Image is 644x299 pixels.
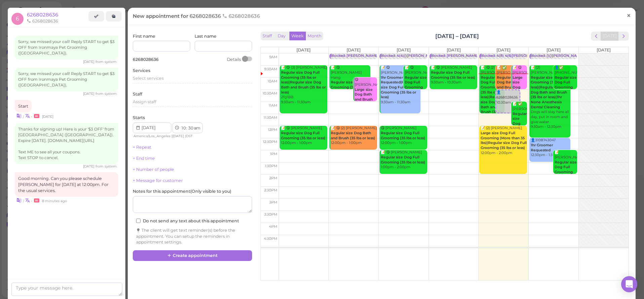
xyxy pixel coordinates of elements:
[380,53,465,59] div: Blocked: 4(4)()[PERSON_NAME] • appointment
[355,87,374,112] b: Large size Dog Bath and Brush (More than 35 lbs)
[331,80,369,94] b: Regular size Dog Full Grooming (35 lbs or less)
[380,126,427,146] div: 😋 [PERSON_NAME] 12:00pm - 1:00pm
[512,102,527,186] div: 📝 ✅ [PERSON_NAME] free tb for review check text 11:00am - 12:00pm
[531,75,569,109] b: Regular size Dog Full Grooming (35 lbs or less)|Regular size Dog Bath and Brush (35 lbs or less)|...
[435,32,479,40] h2: [DATE] – [DATE]
[497,75,519,100] b: Regular size Dog Bath and Brush (35 lbs or less)
[306,32,323,41] button: Month
[133,99,156,104] span: Assign staff
[269,224,277,229] span: 4pm
[264,188,277,192] span: 2:30pm
[269,200,277,204] span: 3pm
[264,115,277,120] span: 11:30am
[23,114,24,119] i: |
[133,133,208,139] div: | |
[15,112,118,119] div: •
[381,155,425,164] b: Regular size Dog Full Grooming (35 lbs or less)
[380,150,427,170] div: 📝 😋 [PERSON_NAME] 1:00pm - 2:00pm
[25,18,60,24] li: 6268028636
[136,219,140,223] input: Do not send any text about this appointment
[83,164,95,169] span: 05/30/2025 08:43am
[531,143,553,152] b: 1hr Groomer Requested
[555,75,577,100] b: Regular size Dog Full Grooming (35 lbs or less)
[289,32,306,41] button: Week
[480,53,610,59] div: Blocked: 4(8) 4(6)[PERSON_NAME]. [PERSON_NAME] Off • appointment
[496,65,521,115] div: 📝 ✅ [PERSON_NAME] hypo 9:30am - 10:30am
[264,67,277,71] span: 9:30am
[15,100,32,113] div: Start
[269,55,277,59] span: 9am
[133,167,174,172] a: + Number of people
[42,199,67,203] span: 08/15/2025 09:42am
[512,65,527,135] div: 📝 😋 [PERSON_NAME] 9:30am - 10:30am
[431,70,475,80] b: Regular size Dog Full Grooming (35 lbs or less)
[136,218,239,224] label: Do not send any text about this appointment
[274,32,290,41] button: Day
[513,112,531,146] b: Regular size Dog Full Grooming (35 lbs or less)
[263,91,277,96] span: 10:30am
[621,276,637,292] div: Open Intercom Messenger
[133,156,155,161] a: + End time
[11,13,24,25] span: 6
[591,32,601,41] button: prev
[133,188,231,194] label: Notes for this appointment ( Only visible to you )
[269,176,277,180] span: 2pm
[15,68,118,91] div: Sorry, we missed your call! Reply START to get $3 OFF from Ironmaya Pet Grooming ([GEOGRAPHIC_DAT...
[347,47,361,52] span: [DATE]
[530,65,570,129] div: 📝 (2) [PERSON_NAME] Dogs will stay here all day, put in room and give water 9:30am - 12:30pm
[618,32,629,41] button: next
[354,77,377,122] div: 😋 [PERSON_NAME] 10:00am - 11:00am
[597,47,611,52] span: [DATE]
[136,227,249,246] div: The client will get text reminder(s) before the appointment. You can setup the reminders in appoi...
[83,60,95,64] span: 05/30/2025 08:41am
[405,75,427,100] b: Regular size Dog Full Grooming (35 lbs or less)
[83,91,95,96] span: 05/30/2025 08:42am
[268,127,277,132] span: 12pm
[554,65,577,110] div: 👤✅ [PHONE_NUMBER] 9:30am - 10:30am
[133,250,252,261] button: Create appointment
[265,164,277,168] span: 1:30pm
[447,47,461,52] span: [DATE]
[330,126,377,146] div: 📝 😋 (2) [PERSON_NAME] 12:00pm - 1:00pm
[496,90,520,105] div: 👤6268028636 10:30am
[222,13,260,19] span: 6268028636
[397,47,411,52] span: [DATE]
[23,199,24,203] i: |
[431,53,505,59] div: Blocked: [PERSON_NAME] • appointment
[268,79,277,83] span: 10am
[15,36,118,60] div: Sorry, we missed your call! Reply START to get $3 OFF from Ironmaya Pet Grooming ([GEOGRAPHIC_DAT...
[133,76,164,81] span: Select services
[264,236,277,241] span: 4:30pm
[15,197,118,204] div: •
[42,114,53,119] span: 05/30/2025 08:43am
[270,152,277,156] span: 1pm
[281,131,325,140] b: Regular size Dog Full Grooming (35 lbs or less)
[133,91,142,97] label: Staff
[186,134,193,138] span: DST
[95,91,117,96] span: from system
[296,47,311,52] span: [DATE]
[27,11,58,18] a: 6268028636
[480,65,505,135] div: 📝 😋 (2) [PERSON_NAME] 1FG 1BB 9:30am - 11:30am
[133,57,159,62] span: 6268028636
[431,65,477,85] div: 📝 😋 [PERSON_NAME] 9:30am - 10:30am
[133,33,155,39] label: First name
[480,126,527,155] div: 📝 (2) [PERSON_NAME] 12:00pm - 2:00pm
[404,65,427,110] div: 📝 😋 [PERSON_NAME] 9:30am - 10:30am
[530,138,570,158] div: 👤3108743047 12:30pm - 1:30pm
[15,123,118,164] div: Thanks for signing up! Here is your '$3 OFF' from [GEOGRAPHIC_DATA] ([GEOGRAPHIC_DATA]). Expire [...
[260,32,274,41] button: Staff
[195,33,216,39] label: Last name
[269,103,277,108] span: 11am
[15,172,118,197] div: Good morning. Can you please schedule [PERSON_NAME] for [DATE] at 12:00pm. For the usual services.
[133,178,183,183] a: + Message for customer
[133,13,261,19] span: New appointment for
[133,134,170,138] span: America/Los_Angeles
[172,134,184,138] span: [DATE]
[331,131,375,140] b: Regular size Dog Bath and Brush (35 lbs or less)
[601,32,619,41] button: [DATE]
[133,145,151,150] a: + Repeat
[381,131,425,140] b: Regular size Dog Full Grooming (35 lbs or less)
[263,140,277,144] span: 12:30pm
